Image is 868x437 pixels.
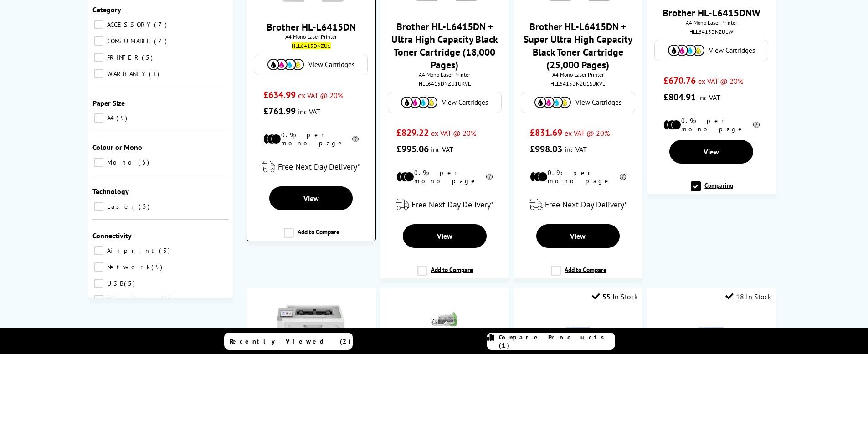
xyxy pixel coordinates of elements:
img: brother-HL-L6410DN-front-small.jpg [277,303,345,372]
input: PRINTER 5 [94,53,103,62]
a: View Cartridges [393,97,497,108]
li: 0.9p per mono page [530,169,626,185]
span: 5 [139,202,152,211]
span: WARRANTY [105,70,148,78]
span: Connectivity [92,231,132,240]
span: 5 [151,263,164,271]
span: A4 Mono Laser Printer [518,71,638,78]
img: Cartridges [401,97,437,108]
input: Mono 5 [94,158,103,167]
span: 1 [161,296,174,304]
span: View [303,194,319,203]
input: WARRANTY 1 [94,69,103,78]
span: 5 [124,279,137,288]
span: View Cartridges [575,98,621,107]
span: Paper Size [92,98,125,108]
span: View Cartridges [308,60,354,69]
label: Add to Compare [417,266,473,283]
span: £670.76 [663,75,696,87]
div: 18 In Stock [725,292,771,301]
span: View [437,231,452,241]
span: ACCESSORY [105,21,153,29]
li: 0.9p per mono page [663,117,760,133]
span: ex VAT @ 20% [298,91,343,100]
span: 1 [149,70,161,78]
span: Recently Viewed (2) [230,337,351,345]
input: CONSUMABLE 7 [94,36,103,46]
span: A4 Mono Laser Printer [385,71,504,78]
span: View [570,231,586,241]
span: ex VAT @ 20% [565,129,610,138]
a: Brother HL-L6415DN [267,21,356,33]
div: modal_delivery [518,192,638,217]
a: Brother HL-L6415DNW [663,6,760,19]
label: Add to Compare [551,266,606,283]
a: View [269,186,353,210]
div: HLL6415DNZU1SUKVL [520,80,636,87]
div: modal_delivery [252,154,370,180]
span: Free Next Day Delivery* [411,199,493,210]
span: £998.03 [530,143,562,155]
input: A4 5 [94,113,103,123]
span: Mono [105,158,137,166]
a: Brother HL-L6415DN + Super Ultra High Capacity Black Toner Cartridge (25,000 Pages) [524,20,632,71]
a: Recently Viewed (2) [224,333,353,350]
span: 5 [116,114,129,122]
a: View [669,140,753,164]
img: brother-TN-3610XL-toner-cartridge-box-small.png [562,317,594,349]
div: HLL6415DNZU1UKVL [387,80,502,87]
a: Compare Products (1) [487,333,615,350]
span: inc VAT [565,145,587,154]
label: Add to Compare [284,228,339,245]
span: £831.69 [530,127,562,139]
img: brother-TN-3610-toner-cartridge-box-small.png [695,317,727,349]
span: 7 [154,37,169,45]
input: Airprint 5 [94,246,103,255]
input: Wireless 1 [94,295,103,304]
span: Laser [105,202,138,211]
span: Free Next Day Delivery* [545,199,627,210]
span: CONSUMABLE [105,37,153,45]
span: Airprint [105,247,158,255]
span: £995.06 [396,143,429,155]
span: ex VAT @ 20% [698,77,743,86]
span: 7 [154,21,169,29]
img: Cartridges [668,45,704,56]
span: 5 [159,247,172,255]
span: Category [92,5,121,14]
span: Technology [92,187,129,196]
span: A4 [105,114,115,122]
input: USB 5 [94,279,103,288]
span: £761.99 [263,105,296,117]
span: £634.99 [263,89,296,101]
li: 0.9p per mono page [396,169,493,185]
mark: HLL6415DNZU1 [292,42,331,49]
li: 0.9p per mono page [263,131,359,147]
img: Cartridges [534,97,571,108]
span: Network [105,263,150,271]
input: Laser 5 [94,202,103,211]
span: £804.91 [663,91,696,103]
span: inc VAT [431,145,453,154]
a: View Cartridges [659,45,763,56]
img: Cartridges [267,59,304,70]
label: Comparing [691,181,733,199]
div: HLL6415DNZU1W [654,28,769,35]
span: USB [105,279,123,288]
a: View Cartridges [260,59,363,70]
span: 5 [138,158,151,166]
span: 5 [142,53,155,62]
img: Brother-SR100-Staples-Small.png [429,303,461,335]
span: PRINTER [105,53,141,62]
a: View Cartridges [526,97,630,108]
input: Network 5 [94,262,103,272]
a: View [403,224,487,248]
span: View [704,147,719,156]
a: Brother HL-L6415DN + Ultra High Capacity Black Toner Cartridge (18,000 Pages) [391,20,498,71]
a: View [536,224,620,248]
span: A4 Mono Laser Printer [652,19,771,26]
span: Free Next Day Delivery* [278,161,360,172]
span: ex VAT @ 20% [431,129,476,138]
div: modal_delivery [385,192,504,217]
span: A4 Mono Laser Printer [252,33,370,40]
